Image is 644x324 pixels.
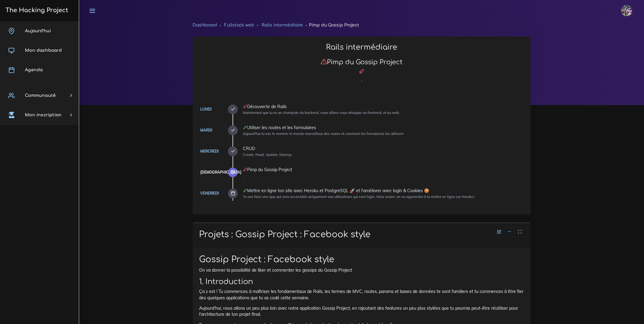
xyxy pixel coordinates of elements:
span: Communauté [25,93,56,98]
h3: The Hacking Project [4,7,68,14]
h3: Pimp du Gossip Project [199,58,524,66]
small: Maintenant que tu es un champion du backend, nous allons nous attaquer au frontend, et au web. [243,111,400,115]
small: Tu vas faire une app qui sera accessible uniquement aux utilisateurs qui sont login. Mais avant, ... [243,195,475,199]
div: Mettre en ligne ton site avec Heroku et PostgreSQL 🚀 et l'améliorer avec login & Cookies 🍪 [243,188,524,193]
div: [DEMOGRAPHIC_DATA] [200,169,241,176]
a: Lundi [200,107,212,111]
a: Mardi [200,128,212,132]
p: Ça y est ! Tu commences à maîtriser les fondamentaux de Rails, les termes de MVC, routes, params ... [199,288,524,301]
a: Mercredi [200,149,219,153]
a: Rails intermédiaire [262,23,303,27]
div: Pimp du Gossip Project [243,167,524,172]
a: Vendredi [200,191,219,195]
li: Pimp du Gossip Project [303,21,359,29]
div: Découverte de Rails [243,104,524,109]
a: Fullstack web [224,23,254,27]
small: . [243,174,244,178]
div: CRUD [243,146,524,151]
span: Aujourd'hui [25,29,51,33]
span: Mon dashboard [25,48,62,53]
h2: 1. Introduction [199,277,524,286]
img: eg54bupqcshyolnhdacp.jpg [621,5,632,16]
span: Mon inscription [25,113,61,117]
small: Create, Read, Update, Destroy. [243,153,292,157]
p: On va donner la possibilité de liker et commenter les gossips du Gossip Project [199,267,524,273]
h1: Projets : Gossip Project : Facebook style [199,230,524,240]
div: Utiliser les routes et les formulaires [243,125,524,130]
h5: . [199,77,524,83]
p: Aujourd'hui, nous allons un peu plus loin avec notre application Gossip Project, en rajoutant des... [199,305,524,318]
h1: Gossip Project : Facebook style [199,255,524,265]
small: Aujourd'hui tu vas te montrer le monde merveilleux des routes et comment les formulaires les util... [243,132,404,136]
h2: Rails intermédiaire [199,43,524,52]
span: Agenda [25,68,43,72]
a: Dashboard [193,23,217,27]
